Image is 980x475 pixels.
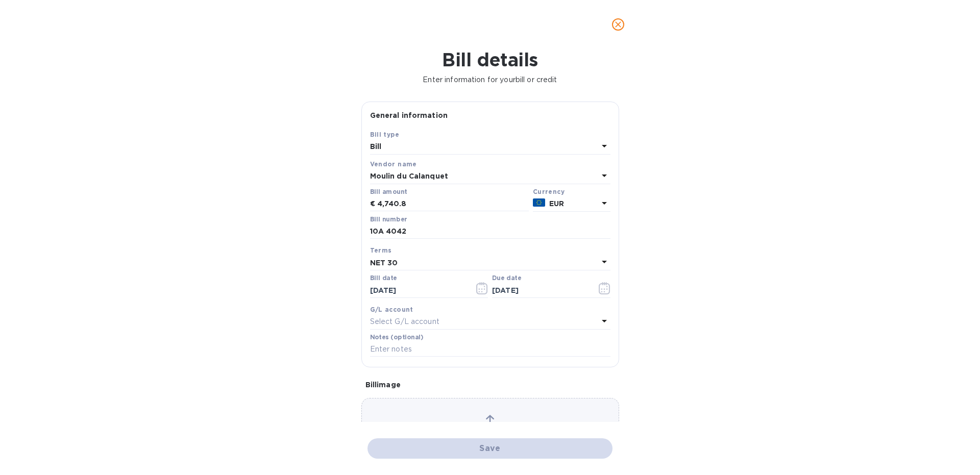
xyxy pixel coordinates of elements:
label: Due date [492,276,521,282]
b: G/L account [370,306,413,313]
label: Bill date [370,276,397,282]
input: Select date [370,283,467,298]
p: Enter information for your bill or credit [8,74,972,85]
input: Enter bill number [370,224,610,239]
b: Vendor name [370,160,417,168]
label: Notes (optional) [370,334,424,340]
div: € [370,196,377,212]
b: Currency [533,188,565,195]
p: Select G/L account [370,316,439,327]
button: close [606,12,630,37]
input: Enter notes [370,342,610,357]
input: Due date [492,283,589,298]
p: Bill image [365,380,615,390]
h1: Bill details [8,49,972,70]
b: Bill type [370,131,400,138]
label: Bill amount [370,189,407,195]
label: Bill number [370,216,407,222]
b: Moulin du Calanquet [370,172,449,180]
b: EUR [549,199,564,208]
b: General information [370,111,448,119]
input: € Enter bill amount [377,196,529,212]
b: Terms [370,246,392,254]
b: Bill [370,142,382,151]
b: NET 30 [370,259,398,267]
